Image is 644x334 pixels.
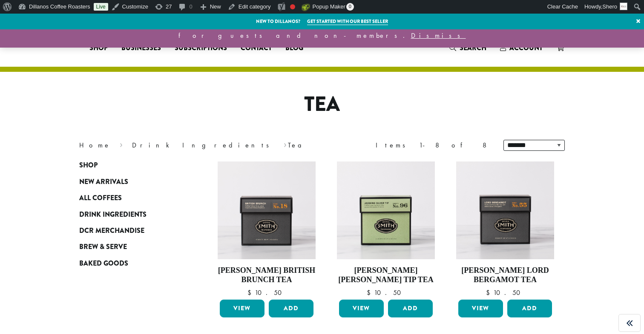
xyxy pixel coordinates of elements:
[346,3,354,11] span: 0
[79,258,128,269] span: Baked Goods
[83,41,115,55] a: Shop
[443,41,493,55] a: Search
[79,226,144,236] span: DCR Merchandise
[376,140,491,150] div: Items 1-8 of 8
[79,223,181,239] a: DCR Merchandise
[247,288,286,297] bdi: 10.50
[367,288,374,297] span: $
[458,300,503,317] a: View
[285,43,303,54] span: Blog
[339,300,384,317] a: View
[220,300,264,317] a: View
[456,161,554,259] img: Lord-Bergamot-Signature-Black-Carton-2023-1.jpg
[218,161,316,296] a: [PERSON_NAME] British Brunch Tea $10.50
[132,141,275,150] a: Drink Ingredients
[602,3,617,10] span: Shero
[79,140,309,150] nav: Breadcrumb
[456,266,554,284] h4: [PERSON_NAME] Lord Bergamot Tea
[241,43,272,54] span: Contact
[79,141,111,150] a: Home
[79,242,127,252] span: Brew & Serve
[175,43,227,54] span: Subscriptions
[120,137,123,150] span: ›
[79,174,181,190] a: New Arrivals
[94,3,108,11] a: Live
[121,43,161,54] span: Businesses
[79,160,98,171] span: Shop
[632,14,644,29] a: ×
[337,161,435,296] a: [PERSON_NAME] [PERSON_NAME] Tip Tea $10.50
[367,288,405,297] bdi: 10.50
[79,177,128,187] span: New Arrivals
[79,209,147,220] span: Drink Ingredients
[79,206,181,222] a: Drink Ingredients
[89,43,108,54] span: Shop
[284,137,287,150] span: ›
[337,161,435,259] img: Jasmine-Silver-Tip-Signature-Green-Carton-2023.jpg
[79,239,181,255] a: Brew & Serve
[218,161,316,259] img: British-Brunch-Signature-Black-Carton-2023-2.jpg
[79,190,181,206] a: All Coffees
[456,161,554,296] a: [PERSON_NAME] Lord Bergamot Tea $10.50
[79,157,181,173] a: Shop
[460,43,486,53] span: Search
[290,4,295,9] div: Focus keyphrase not set
[486,288,493,297] span: $
[337,266,435,284] h4: [PERSON_NAME] [PERSON_NAME] Tip Tea
[269,300,313,317] button: Add
[388,300,433,317] button: Add
[79,193,122,204] span: All Coffees
[486,288,524,297] bdi: 10.50
[509,43,543,53] span: Account
[307,18,388,25] a: Get started with our best seller
[411,31,466,40] a: Dismiss
[507,300,552,317] button: Add
[247,288,255,297] span: $
[73,92,571,117] h1: Tea
[79,255,181,272] a: Baked Goods
[218,266,316,284] h4: [PERSON_NAME] British Brunch Tea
